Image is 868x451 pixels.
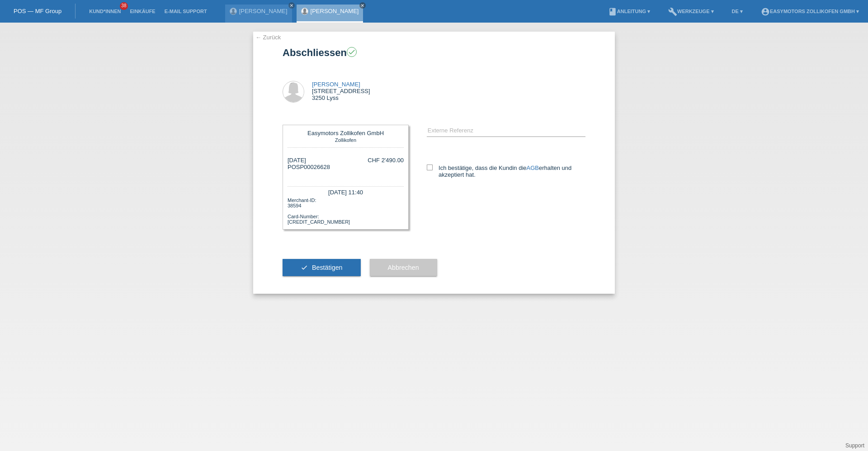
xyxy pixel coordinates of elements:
[348,48,356,56] i: check
[288,2,295,9] a: close
[283,47,585,58] h1: Abschliessen
[608,7,617,16] i: book
[283,259,361,276] button: check Bestätigen
[664,9,718,14] a: buildWerkzeuge ▾
[527,164,539,171] a: AGB
[312,81,360,88] a: [PERSON_NAME]
[289,3,294,8] i: close
[312,264,343,271] span: Bestätigen
[288,186,404,197] div: [DATE] 11:40
[301,264,308,271] i: check
[290,136,401,143] div: Zollikofen
[311,8,359,14] a: [PERSON_NAME]
[388,264,419,271] span: Abbrechen
[312,81,370,101] div: [STREET_ADDRESS] 3250 Lyss
[160,9,212,14] a: E-Mail Support
[85,9,125,14] a: Kund*innen
[255,34,281,41] a: ← Zurück
[359,2,366,9] a: close
[756,9,863,14] a: account_circleEasymotors Zollikofen GmbH ▾
[604,9,655,14] a: bookAnleitung ▾
[120,2,128,10] span: 38
[370,259,437,276] button: Abbrechen
[14,8,61,14] a: POS — MF Group
[290,130,401,136] div: Easymotors Zollikofen GmbH
[845,442,864,449] a: Support
[288,197,404,225] div: Merchant-ID: 38594 Card-Number: [CREDIT_CARD_NUMBER]
[761,7,770,16] i: account_circle
[727,9,747,14] a: DE ▾
[239,8,288,14] a: [PERSON_NAME]
[368,157,404,164] div: CHF 2'490.00
[288,157,330,177] div: [DATE] POSP00026628
[125,9,160,14] a: Einkäufe
[668,7,677,16] i: build
[360,3,365,8] i: close
[427,164,585,178] label: Ich bestätige, dass die Kundin die erhalten und akzeptiert hat.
